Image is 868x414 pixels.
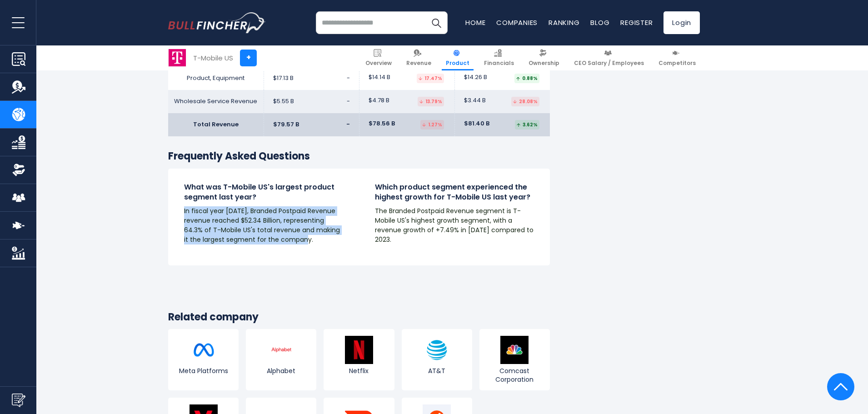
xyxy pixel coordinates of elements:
img: GOOGL logo [267,336,295,364]
span: Overview [365,60,392,67]
a: Revenue [402,45,435,70]
a: Blog [590,18,609,27]
div: 3.62% [515,120,539,130]
div: 28.08% [511,97,539,106]
h4: Which product segment experienced the highest growth for T-Mobile US last year? [375,182,534,203]
td: Wholesale Service Revenue [168,90,264,113]
h3: Related company [168,311,550,324]
img: NFLX logo [345,336,373,364]
h3: Frequently Asked Questions [168,150,550,163]
a: Product [442,45,474,70]
span: Financials [484,60,514,67]
div: 0.88% [514,74,539,83]
img: T logo [423,336,451,364]
div: 17.47% [417,74,444,83]
a: Companies [496,18,538,27]
span: Meta Platforms [170,367,236,375]
img: bullfincher logo [168,12,266,33]
span: Alphabet [248,367,314,375]
span: AT&T [404,367,470,375]
img: TMUS logo [169,49,186,66]
a: AT&T [402,329,472,390]
span: $78.56 B [369,120,395,128]
a: Meta Platforms [168,329,239,390]
button: Search [425,11,448,34]
span: $3.44 B [464,97,486,105]
p: The Branded Postpaid Revenue segment is T-Mobile US's highest growth segment, with a revenue grow... [375,206,534,244]
span: $14.26 B [464,74,487,81]
span: - [347,97,350,105]
a: Financials [480,45,518,70]
a: Home [465,18,485,27]
a: Alphabet [246,329,316,390]
td: Total Revenue [168,113,264,136]
span: $5.55 B [273,98,294,105]
a: Overview [361,45,396,70]
div: 1.27% [420,120,444,130]
a: Ownership [524,45,564,70]
a: + [240,50,257,66]
span: Revenue [406,60,431,67]
div: T-Mobile US [193,53,233,63]
span: - [347,74,350,82]
a: Competitors [654,45,700,70]
span: $14.14 B [369,74,390,81]
a: Register [620,18,653,27]
span: $4.78 B [369,97,389,105]
span: - [346,120,350,129]
span: $17.13 B [273,75,294,82]
span: Product [446,60,469,67]
span: Comcast Corporation [482,367,548,383]
div: 13.79% [418,97,444,106]
a: Ranking [549,18,579,27]
span: $79.57 B [273,121,299,129]
p: In fiscal year [DATE], Branded Postpaid Revenue revenue reached $52.34 Billion, representing 64.3... [184,206,343,244]
a: Go to homepage [168,12,266,33]
h4: What was T-Mobile US's largest product segment last year? [184,182,343,203]
img: Ownership [12,163,25,177]
span: Netflix [326,367,392,375]
td: Product, Equipment [168,67,264,90]
img: META logo [190,336,218,364]
a: Comcast Corporation [479,329,550,390]
img: CMCSA logo [500,336,529,364]
span: Competitors [658,60,696,67]
span: $81.40 B [464,120,489,128]
a: Login [663,11,700,34]
span: CEO Salary / Employees [574,60,644,67]
a: Netflix [324,329,394,390]
a: CEO Salary / Employees [570,45,648,70]
span: Ownership [529,60,559,67]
